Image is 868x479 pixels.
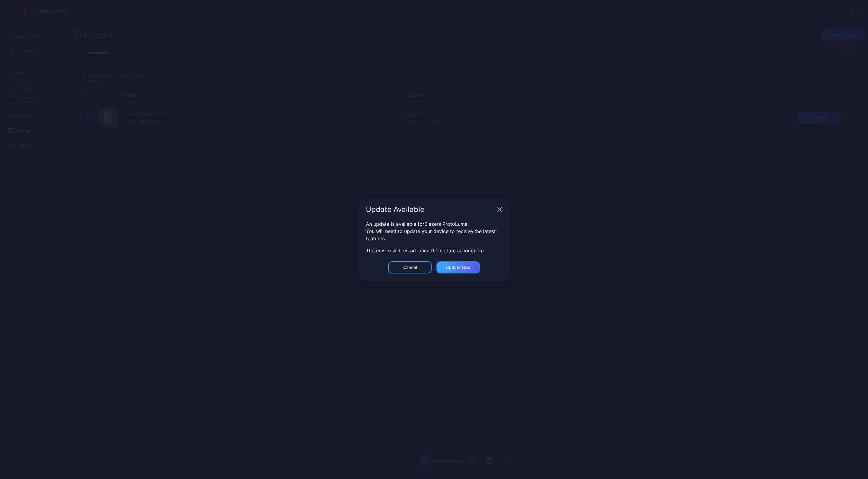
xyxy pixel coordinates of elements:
div: An update is available for Blazers ProtoLuma . [366,220,502,228]
div: Cancel [403,265,417,270]
button: Cancel [388,261,432,273]
button: Update now [436,261,480,273]
div: You will need to update your device to receive the latest features. [366,228,502,242]
div: The device will restart once the update is complete. [366,247,502,254]
div: Update Available [366,206,495,213]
